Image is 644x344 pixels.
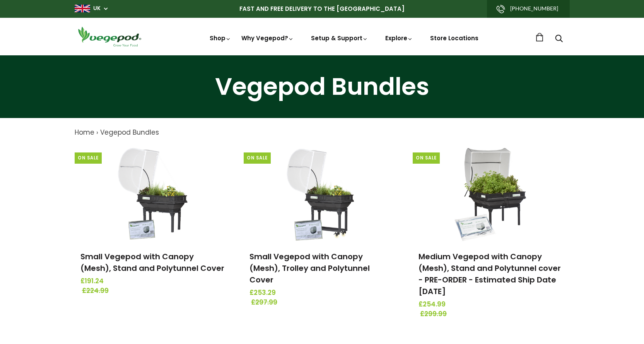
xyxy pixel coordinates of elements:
span: £224.99 [82,286,227,296]
a: Search [555,35,563,43]
a: Explore [385,34,413,42]
a: Shop [210,34,231,42]
a: Small Vegepod with Canopy (Mesh), Trolley and Polytunnel Cover [249,251,370,285]
nav: breadcrumbs [75,128,570,138]
img: gb_large.png [75,5,90,12]
a: Store Locations [430,34,478,42]
a: Vegepod Bundles [100,128,159,137]
img: Small Vegepod with Canopy (Mesh), Trolley and Polytunnel Cover [281,145,362,242]
a: Home [75,128,94,137]
span: £253.29 [249,288,395,298]
a: UK [93,5,101,12]
a: Small Vegepod with Canopy (Mesh), Stand and Polytunnel Cover [80,251,224,274]
a: Medium Vegepod with Canopy (Mesh), Stand and Polytunnel cover - PRE-ORDER - Estimated Ship Date [... [419,251,561,297]
h1: Vegepod Bundles [10,75,634,99]
span: £299.99 [420,309,565,319]
span: › [96,128,98,137]
img: Small Vegepod with Canopy (Mesh), Stand and Polytunnel Cover [112,145,193,242]
img: Vegepod [75,26,144,48]
span: £254.99 [419,300,564,310]
a: Setup & Support [311,34,368,42]
span: £191.24 [80,276,225,286]
img: Medium Vegepod with Canopy (Mesh), Stand and Polytunnel cover - PRE-ORDER - Estimated Ship Date S... [451,145,532,242]
span: £297.99 [251,298,396,308]
a: Why Vegepod? [241,34,294,42]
